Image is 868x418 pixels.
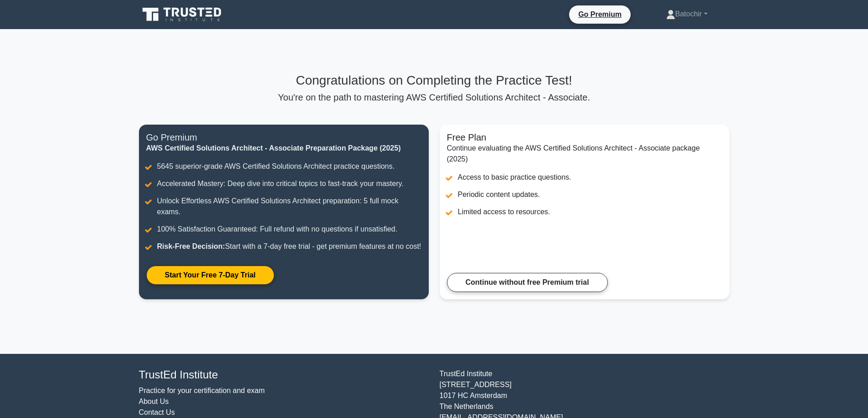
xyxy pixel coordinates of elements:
[139,92,729,103] p: You're on the path to mastering AWS Certified Solutions Architect - Associate.
[139,408,175,416] a: Contact Us
[447,273,608,292] a: Continue without free Premium trial
[139,73,729,88] h3: Congratulations on Completing the Practice Test!
[139,398,169,405] a: About Us
[139,368,429,382] h4: TrustEd Institute
[644,5,729,23] a: Batochir
[573,9,627,20] a: Go Premium
[139,387,265,394] a: Practice for your certification and exam
[146,266,274,285] a: Start Your Free 7-Day Trial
